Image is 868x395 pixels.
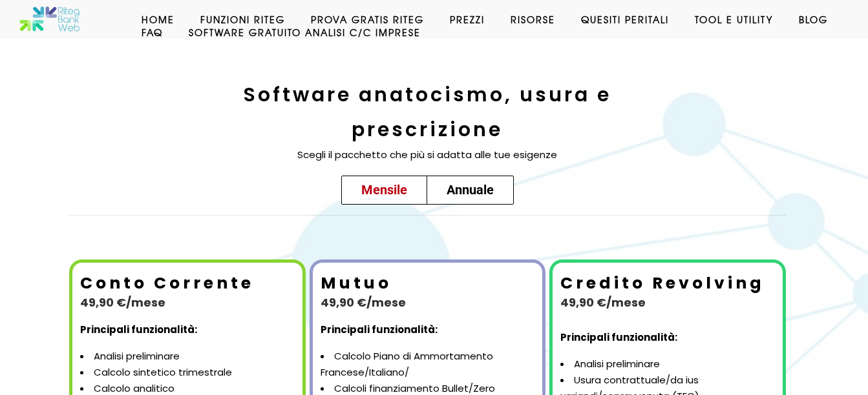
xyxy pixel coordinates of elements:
[321,294,406,310] b: 49,90 €/mese
[189,147,666,163] p: Scegli il pacchetto che più si adatta alle tue esigenze
[560,356,774,372] li: Analisi preliminare
[129,13,187,26] a: Home
[19,6,81,32] img: Software anatocismo e usura bancaria
[568,13,682,26] a: Quesiti Peritali
[560,294,646,310] b: 49,90 €/mese
[321,349,535,381] li: Calcolo Piano di Ammortamento Francese/Italiano/
[427,176,514,205] a: Annuale
[361,182,407,197] span: Mensile
[298,13,437,26] a: Prova Gratis Riteg
[187,13,298,26] a: Funzioni Riteg
[80,272,254,294] b: Conto Corrente
[80,294,165,310] b: 49,90 €/mese
[437,13,498,26] a: Prezzi
[129,26,176,39] a: Faq
[189,77,666,147] h2: Software anatocismo, usura e prescrizione
[80,365,294,381] li: Calcolo sintetico trimestrale
[560,330,677,344] strong: Principali funzionalità:
[560,272,765,294] b: Credito Revolving
[321,323,438,336] strong: Principali funzionalità:
[176,26,434,39] a: Software GRATUITO analisi c/c imprese
[341,176,427,205] a: Mensile
[447,182,494,197] span: Annuale
[80,349,294,365] li: Analisi preliminare
[682,13,786,26] a: Tool e Utility
[786,13,841,26] a: Blog
[80,323,197,336] strong: Principali funzionalità:
[498,13,568,26] a: Risorse
[321,272,392,294] b: Mutuo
